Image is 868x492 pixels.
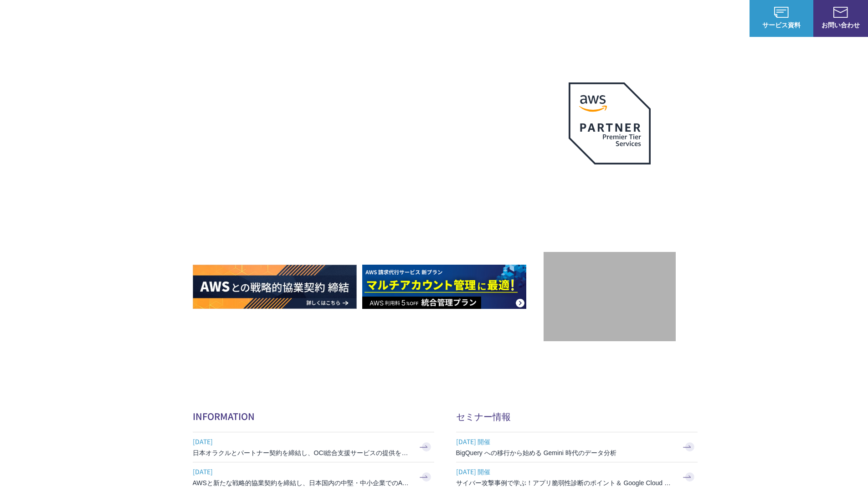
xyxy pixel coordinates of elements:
[599,175,620,189] em: AWS
[193,432,434,462] a: [DATE] 日本オラクルとパートナー契約を締結し、OCI総合支援サービスの提供を開始
[193,478,411,487] h3: AWSと新たな戦略的協業契約を締結し、日本国内の中堅・中小企業でのAWS活用を加速
[833,7,848,18] img: お問い合わせ
[456,410,698,423] h2: セミナー情報
[14,7,171,29] a: AWS総合支援サービス C-Chorus NHN テコラスAWS総合支援サービス
[456,465,675,478] span: [DATE] 開催
[527,14,600,23] p: 業種別ソリューション
[456,462,698,492] a: [DATE] 開催 サイバー攻撃事例で学ぶ！アプリ脆弱性診断のポイント＆ Google Cloud セキュリティ対策
[774,7,789,18] img: AWS総合支援サービス C-Chorus サービス資料
[456,448,675,457] h3: BigQuery への移行から始める Gemini 時代のデータ分析
[569,82,651,164] img: AWSプレミアティアサービスパートナー
[362,265,526,309] img: AWS請求代行サービス 統合管理プラン
[193,465,411,478] span: [DATE]
[193,448,411,457] h3: 日本オラクルとパートナー契約を締結し、OCI総合支援サービスの提供を開始
[193,462,434,492] a: [DATE] AWSと新たな戦略的協業契約を締結し、日本国内の中堅・中小企業でのAWS活用を加速
[715,14,740,23] a: ログイン
[662,14,697,23] p: ナレッジ
[193,101,544,141] p: AWSの導入からコスト削減、 構成・運用の最適化からデータ活用まで 規模や業種業態を問わない マネージドサービスで
[456,432,698,462] a: [DATE] 開催 BigQuery への移行から始める Gemini 時代のデータ分析
[193,265,357,309] img: AWSとの戦略的協業契約 締結
[618,14,644,23] a: 導入事例
[813,20,868,30] span: お問い合わせ
[456,478,675,487] h3: サイバー攻撃事例で学ぶ！アプリ脆弱性診断のポイント＆ Google Cloud セキュリティ対策
[456,435,675,448] span: [DATE] 開催
[105,9,171,28] span: NHN テコラス AWS総合支援サービス
[193,410,434,423] h2: INFORMATION
[558,175,662,210] p: 最上位プレミアティア サービスパートナー
[562,266,657,332] img: 契約件数
[434,14,456,23] p: 強み
[750,20,813,30] span: サービス資料
[193,150,544,237] h1: AWS ジャーニーの 成功を実現
[474,14,509,23] p: サービス
[193,435,411,448] span: [DATE]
